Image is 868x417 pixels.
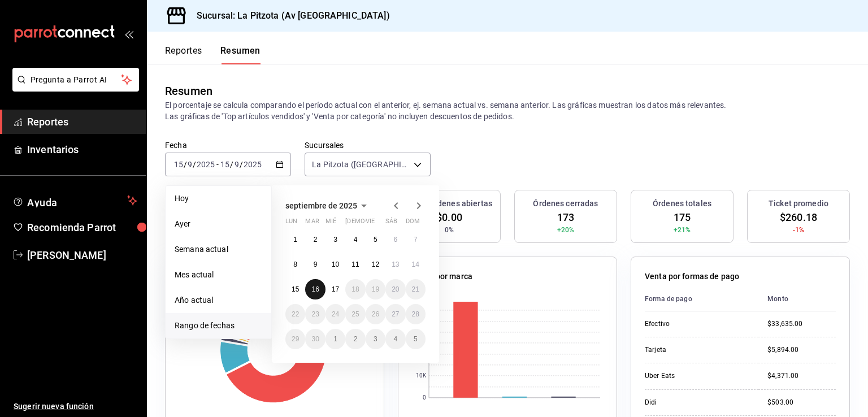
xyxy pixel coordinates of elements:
[165,99,850,122] p: El porcentaje se calcula comparando el período actual con el anterior, ej. semana actual vs. sema...
[385,218,397,229] abbr: sábado
[285,218,297,229] abbr: lunes
[645,345,749,355] div: Tarjeta
[27,220,137,235] span: Recomienda Parrot
[27,142,137,157] span: Inventarios
[345,218,412,229] abbr: jueves
[175,320,262,332] span: Rango de fechas
[645,287,758,311] th: Forma de pago
[314,236,318,244] abbr: 2 de septiembre de 2025
[345,279,365,299] button: 18 de septiembre de 2025
[406,218,420,229] abbr: domingo
[533,198,598,210] h3: Órdenes cerradas
[220,160,230,169] input: --
[292,310,299,318] abbr: 22 de septiembre de 2025
[27,114,137,129] span: Reportes
[293,260,297,268] abbr: 8 de septiembre de 2025
[653,198,711,210] h3: Órdenes totales
[31,74,121,86] span: Pregunta a Parrot AI
[557,225,575,235] span: +20%
[374,236,377,244] abbr: 5 de septiembre de 2025
[406,254,426,275] button: 14 de septiembre de 2025
[27,194,123,207] span: Ayuda
[412,260,419,268] abbr: 14 de septiembre de 2025
[332,285,339,293] abbr: 17 de septiembre de 2025
[767,319,836,329] div: $33,635.00
[393,236,397,244] abbr: 6 de septiembre de 2025
[354,335,358,343] abbr: 2 de octubre de 2025
[27,247,137,263] span: [PERSON_NAME]
[406,229,426,250] button: 7 de septiembre de 2025
[325,329,345,349] button: 1 de octubre de 2025
[385,304,405,324] button: 27 de septiembre de 2025
[12,68,139,92] button: Pregunta a Parrot AI
[354,236,358,244] abbr: 4 de septiembre de 2025
[372,310,379,318] abbr: 26 de septiembre de 2025
[240,160,243,169] span: /
[333,236,337,244] abbr: 3 de septiembre de 2025
[193,160,196,169] span: /
[165,141,291,149] label: Fecha
[325,229,345,250] button: 3 de septiembre de 2025
[385,229,405,250] button: 6 de septiembre de 2025
[412,285,419,293] abbr: 21 de septiembre de 2025
[385,279,405,299] button: 20 de septiembre de 2025
[305,229,325,250] button: 2 de septiembre de 2025
[366,279,385,299] button: 19 de septiembre de 2025
[345,329,365,349] button: 2 de octubre de 2025
[285,199,371,212] button: septiembre de 2025
[124,29,133,38] button: open_drawer_menu
[645,319,749,329] div: Efectivo
[345,304,365,324] button: 25 de septiembre de 2025
[351,285,359,293] abbr: 18 de septiembre de 2025
[366,218,375,229] abbr: viernes
[345,254,365,275] button: 11 de septiembre de 2025
[243,160,262,169] input: ----
[366,254,385,275] button: 12 de septiembre de 2025
[285,329,305,349] button: 29 de septiembre de 2025
[758,287,836,311] th: Monto
[406,304,426,324] button: 28 de septiembre de 2025
[674,225,691,235] span: +21%
[374,335,377,343] abbr: 3 de octubre de 2025
[345,229,365,250] button: 4 de septiembre de 2025
[412,310,419,318] abbr: 28 de septiembre de 2025
[325,254,345,275] button: 10 de septiembre de 2025
[769,198,828,210] h3: Ticket promedio
[311,285,319,293] abbr: 16 de septiembre de 2025
[557,210,574,225] span: 173
[230,160,233,169] span: /
[414,335,418,343] abbr: 5 de octubre de 2025
[780,210,817,225] span: $260.18
[305,279,325,299] button: 16 de septiembre de 2025
[392,310,399,318] abbr: 27 de septiembre de 2025
[187,160,193,169] input: --
[332,310,339,318] abbr: 24 de septiembre de 2025
[325,218,336,229] abbr: miércoles
[175,218,262,230] span: Ayer
[165,82,212,99] div: Resumen
[392,260,399,268] abbr: 13 de septiembre de 2025
[175,193,262,205] span: Hoy
[325,304,345,324] button: 24 de septiembre de 2025
[392,285,399,293] abbr: 20 de septiembre de 2025
[285,304,305,324] button: 22 de septiembre de 2025
[406,329,426,349] button: 5 de octubre de 2025
[385,329,405,349] button: 4 de octubre de 2025
[175,269,262,281] span: Mes actual
[311,310,319,318] abbr: 23 de septiembre de 2025
[414,236,418,244] abbr: 7 de septiembre de 2025
[184,160,187,169] span: /
[645,371,749,381] div: Uber Eats
[416,373,427,379] text: 10K
[292,285,299,293] abbr: 15 de septiembre de 2025
[393,335,397,343] abbr: 4 de octubre de 2025
[8,82,139,94] a: Pregunta a Parrot AI
[366,304,385,324] button: 26 de septiembre de 2025
[645,271,739,283] p: Venta por formas de pago
[767,371,836,381] div: $4,371.00
[423,395,426,401] text: 0
[175,294,262,306] span: Año actual
[305,329,325,349] button: 30 de septiembre de 2025
[767,398,836,407] div: $503.00
[305,254,325,275] button: 9 de septiembre de 2025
